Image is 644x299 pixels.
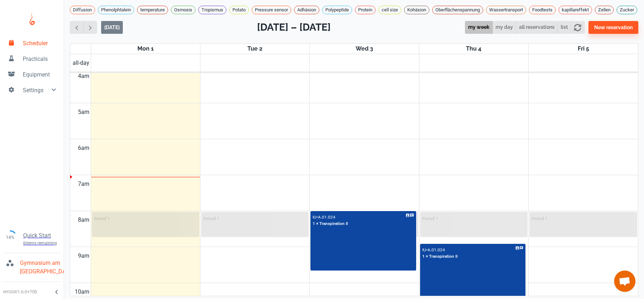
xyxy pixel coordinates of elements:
[77,175,91,193] div: 7am
[98,6,134,14] div: Phenolphtalein
[486,6,526,14] div: Wassertransport
[428,247,445,252] p: A.01.024
[529,6,555,14] span: Foodtests
[588,21,638,34] button: New reservation
[229,6,249,14] div: Potato
[70,21,84,34] button: Previous week
[77,211,91,229] div: 8am
[77,103,91,121] div: 5am
[404,6,429,14] div: Kohäsion
[230,6,248,14] span: Potato
[595,6,614,14] div: Zellen
[313,221,348,227] p: 1 × Transpiration II
[576,44,591,54] a: September 5, 2025
[355,6,375,14] span: Protein
[252,6,291,14] span: Pressure sensor
[77,247,91,265] div: 9am
[71,59,91,67] span: all-day
[137,6,168,14] span: temperature
[77,67,91,85] div: 4am
[322,6,352,14] div: Polypeptide
[465,44,483,54] a: September 4, 2025
[77,139,91,157] div: 6am
[98,6,134,14] span: Phenolphtalein
[257,20,331,35] h2: [DATE] – [DATE]
[529,6,556,14] div: Foodtests
[198,6,226,14] div: Tropismus
[378,6,401,14] div: cell size
[171,6,195,14] div: Osmosis
[203,216,219,221] p: Period 1
[199,6,226,14] span: Tropismus
[83,21,97,34] button: Next week
[465,21,493,34] button: my week
[101,21,123,34] button: [DATE]
[617,6,637,14] span: Zucker
[422,216,438,221] p: Period 1
[318,215,335,220] p: A.01.024
[532,216,548,221] p: Period 1
[246,44,264,54] a: September 2, 2025
[323,6,352,14] span: Polypeptide
[571,21,585,34] button: refresh
[422,253,457,260] p: 1 × Transpiration II
[595,6,613,14] span: Zellen
[404,6,429,14] span: Kohäsion
[433,6,483,14] span: Oberflächenspannung
[422,247,428,252] p: IU •
[70,6,95,14] span: Diffusion
[379,6,401,14] span: cell size
[516,21,558,34] button: all reservations
[614,271,635,292] a: Chat öffnen
[559,6,592,14] span: kapillareffekt
[355,6,376,14] div: Protein
[432,6,483,14] div: Oberflächenspannung
[294,6,319,14] div: Adhäsion
[171,6,195,14] span: Osmosis
[252,6,291,14] div: Pressure sensor
[354,44,375,54] a: September 3, 2025
[70,6,95,14] div: Diffusion
[294,6,319,14] span: Adhäsion
[617,6,637,14] div: Zucker
[559,6,592,14] div: kapillareffekt
[557,21,571,34] button: list
[313,215,318,220] p: IU •
[94,216,110,221] p: Period 1
[137,6,168,14] div: temperature
[136,44,155,54] a: September 1, 2025
[486,6,526,14] span: Wassertransport
[492,21,516,34] button: my day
